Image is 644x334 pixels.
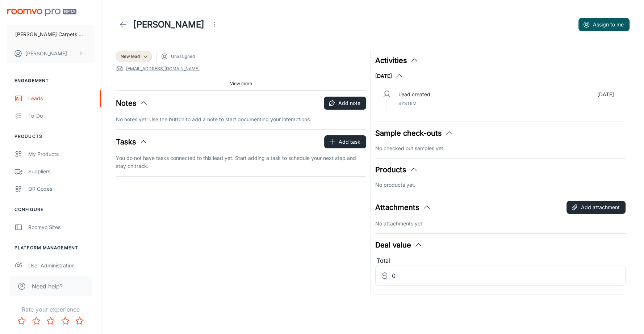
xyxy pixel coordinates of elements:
[28,185,94,193] div: QR Codes
[375,72,403,80] button: [DATE]
[227,78,255,89] button: View more
[116,154,366,170] p: You do not have tasks connected to this lead yet. Start adding a task to schedule your next step ...
[116,115,366,123] p: No notes yet! Use the button to add a note to start documenting your interactions.
[375,55,419,66] button: Activities
[392,266,626,286] input: Estimated deal value
[375,181,626,189] p: No products yet.
[14,314,29,328] button: Rate 1 star
[230,80,252,87] span: View more
[28,150,94,158] div: My Products
[171,53,195,60] span: Unassigned
[43,314,58,328] button: Rate 3 star
[7,44,94,63] button: [PERSON_NAME] Waxman
[324,97,366,110] button: Add note
[25,50,76,58] p: [PERSON_NAME] Waxman
[28,94,94,102] div: Leads
[28,262,94,270] div: User Administration
[398,101,417,106] span: System
[126,65,200,72] a: [EMAIL_ADDRESS][DOMAIN_NAME]
[207,17,222,32] button: Open menu
[375,240,423,250] button: Deal value
[375,128,453,139] button: Sample check-outs
[375,202,431,213] button: Attachments
[566,201,626,214] button: Add attachment
[72,314,87,328] button: Rate 5 star
[375,220,626,228] p: No attachments yet.
[15,30,86,38] p: [PERSON_NAME] Carpets & Floors
[375,256,626,266] div: Total
[28,223,94,231] div: Roomvo Sites
[121,53,140,60] span: New lead
[375,164,418,175] button: Products
[28,112,94,120] div: To-do
[398,90,430,98] p: Lead created
[116,51,152,62] div: New lead
[597,90,614,98] p: [DATE]
[7,25,94,44] button: [PERSON_NAME] Carpets & Floors
[324,135,366,148] button: Add task
[32,282,63,291] span: Need help?
[375,144,626,152] p: No checked out samples yet.
[58,314,72,328] button: Rate 4 star
[28,168,94,176] div: Suppliers
[133,18,204,31] h1: [PERSON_NAME]
[578,18,630,31] button: Assign to me
[116,98,148,109] button: Notes
[29,314,43,328] button: Rate 2 star
[7,9,76,16] img: Roomvo PRO Beta
[116,136,148,147] button: Tasks
[6,305,95,314] p: Rate your experience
